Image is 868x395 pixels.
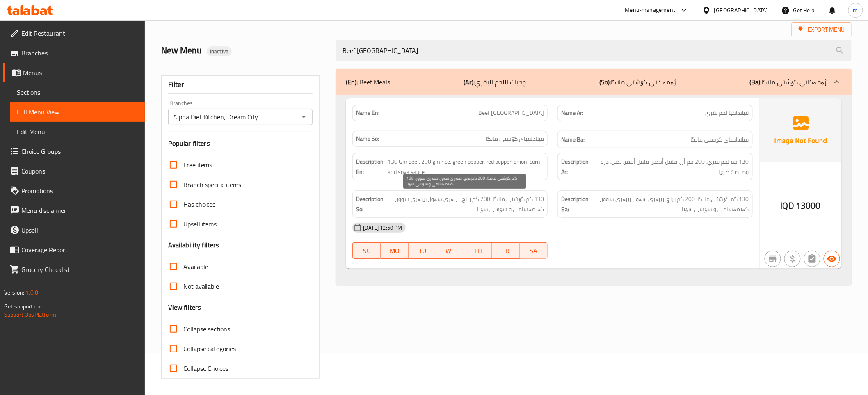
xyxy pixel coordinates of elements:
a: Coverage Report [3,240,145,260]
strong: Description Ar: [561,157,592,177]
a: Choice Groups [3,142,145,161]
b: (Ar): [464,76,475,88]
span: [DATE] 12:50 PM [360,224,405,232]
span: Branches [21,48,138,58]
h2: New Menu [161,44,327,57]
strong: Description En: [356,157,386,177]
button: TU [409,242,436,259]
button: Available [824,251,840,267]
span: 130 گم گۆشتی مانگا، 200 گم برنج، بیبەری سەوز، بیبەری سوور، گەنمەشامی و سۆسی سۆیا [385,194,544,214]
span: Upsell items [183,219,217,229]
span: Get support on: [4,301,42,312]
span: FR [496,245,517,257]
span: TU [412,245,433,257]
input: search [336,40,851,61]
span: Version: [4,287,24,298]
span: Has choices [183,199,216,209]
a: Coupons [3,161,145,181]
b: (En): [346,76,358,88]
span: 13000 [796,198,821,214]
a: Branches [3,43,145,63]
b: (So): [600,76,611,88]
span: m [853,6,858,15]
span: Menus [23,68,138,78]
span: Export Menu [792,22,852,37]
strong: Description Ba: [561,194,589,214]
button: SA [520,242,548,259]
a: Edit Menu [10,122,145,142]
a: Menus [3,63,145,82]
span: 1.0.0 [25,287,38,298]
span: Beef [GEOGRAPHIC_DATA] [478,109,544,117]
a: Promotions [3,181,145,201]
span: Available [183,262,208,272]
a: Edit Restaurant [3,23,145,43]
span: Collapse categories [183,344,236,354]
span: IQD [781,198,794,214]
span: Edit Menu [17,127,138,137]
strong: Name So: [356,135,379,143]
span: Export Menu [798,25,845,35]
span: Menu disclaimer [21,205,138,215]
span: Collapse sections [183,324,231,334]
img: Ae5nvW7+0k+MAAAAAElFTkSuQmCC [760,98,842,162]
strong: Name En: [356,109,379,117]
button: MO [381,242,409,259]
button: Not has choices [804,251,820,267]
span: Collapse Choices [183,363,229,373]
p: وجبات اللحم البقري [464,77,526,87]
span: Edit Restaurant [21,28,138,38]
span: فيلادلفيا لحم بقري [706,109,749,117]
span: SA [523,245,544,257]
span: 130 Gm beef, 200 gm rice, green pepper, red pepper, onion, corn and soya sauce [388,157,544,177]
span: 130 گم گۆشتی مانگا، 200 گم برنج، بیبەری سەوز، بیبەری سوور، گەنمەشامی و سۆسی سۆیا [590,194,749,214]
a: Support.OpsPlatform [4,309,56,320]
h3: Popular filters [168,139,313,148]
a: Sections [10,82,145,102]
button: Not branch specific item [765,251,781,267]
button: TH [464,242,492,259]
span: Choice Groups [21,146,138,156]
div: [GEOGRAPHIC_DATA] [714,6,768,15]
span: Full Menu View [17,107,138,117]
span: Promotions [21,186,138,196]
span: 130 جم لحم بقري، 200 جم أرز، فلفل أخضر، فلفل أحمر، بصل، ذرة وصلصة صويا [594,157,749,177]
span: MO [384,245,405,257]
span: Not available [183,281,219,291]
b: (Ba): [750,76,762,88]
button: WE [436,242,464,259]
span: Free items [183,160,212,170]
p: ژەمەکانی گۆشتی مانگا [750,77,827,87]
span: Coverage Report [21,245,138,255]
span: فیلادلفیای گۆشتی مانگا [486,135,544,143]
button: FR [492,242,520,259]
a: Full Menu View [10,102,145,122]
span: Sections [17,87,138,97]
strong: Name Ar: [561,109,583,117]
div: (En): Beef Meals(Ar):وجبات اللحم البقري(So):ژەمەکانی گۆشتی مانگا(Ba):ژەمەکانی گۆشتی مانگا [336,95,851,285]
h3: Availability filters [168,240,219,250]
div: Filter [168,76,313,94]
a: Menu disclaimer [3,201,145,220]
span: Grocery Checklist [21,265,138,274]
a: Upsell [3,220,145,240]
strong: Name Ba: [561,135,585,145]
div: Inactive [207,46,232,56]
span: WE [440,245,461,257]
span: فیلادلفیای گۆشتی مانگا [691,135,749,145]
p: ژەمەکانی گۆشتی مانگا [600,77,676,87]
span: Inactive [207,48,232,55]
div: (En): Beef Meals(Ar):وجبات اللحم البقري(So):ژەمەکانی گۆشتی مانگا(Ba):ژەمەکانی گۆشتی مانگا [336,69,851,95]
button: Open [298,111,310,123]
span: SU [356,245,377,257]
button: SU [352,242,381,259]
a: Grocery Checklist [3,260,145,279]
div: Menu-management [625,5,676,15]
span: Upsell [21,225,138,235]
span: Coupons [21,166,138,176]
button: Purchased item [784,251,801,267]
span: Branch specific items [183,180,242,190]
strong: Description So: [356,194,384,214]
h3: View filters [168,303,201,312]
span: TH [468,245,489,257]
